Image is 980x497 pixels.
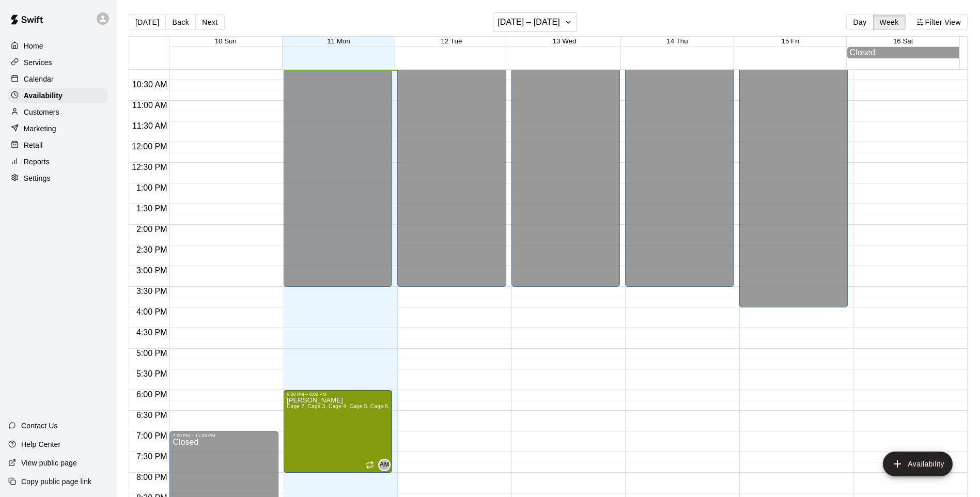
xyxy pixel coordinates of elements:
p: Marketing [24,123,56,134]
a: Availability [8,88,108,103]
button: 16 Sat [893,37,913,45]
div: Closed [850,48,956,57]
span: 5:00 PM [134,349,170,358]
a: Retail [8,137,108,153]
button: 11 Mon [327,37,350,45]
span: Cage 2, Cage 3, Cage 4, Cage 5, Cage 6, Cage 7, Cage 8 [287,403,430,409]
p: Retail [24,140,43,150]
h6: [DATE] – [DATE] [497,15,560,29]
span: 1:00 PM [134,183,170,192]
a: Home [8,38,108,54]
span: Recurring availability [366,461,374,469]
span: 12:30 PM [129,163,169,172]
div: 7:00 PM – 11:59 PM [173,433,275,438]
span: 4:00 PM [134,307,170,316]
span: 5:30 PM [134,369,170,378]
button: Day [846,14,873,30]
a: Services [8,55,108,70]
span: AM [380,460,390,470]
a: Customers [8,104,108,120]
span: 7:00 PM [134,431,170,440]
span: 3:30 PM [134,287,170,296]
p: Reports [24,157,50,167]
button: 15 Fri [782,37,799,45]
p: View public page [21,458,77,468]
span: 6:30 PM [134,411,170,420]
button: Filter View [910,14,968,30]
p: Copy public page link [21,476,91,487]
button: Week [873,14,906,30]
button: 13 Wed [553,37,577,45]
span: 6:00 PM [134,390,170,399]
button: [DATE] – [DATE] [493,12,577,32]
p: Settings [24,173,51,183]
button: add [883,452,953,476]
button: 10 Sun [215,37,237,45]
span: 12:00 PM [129,142,169,151]
span: 11:30 AM [130,121,170,130]
span: Cage 2, Cage 3, Cage 4, Cage 5, Cage 6, Cage 7, Cage 8 [287,362,430,368]
div: Abi Mandrell [378,459,391,471]
div: 6:00 PM – 8:00 PM: Available [284,390,393,473]
a: Calendar [8,71,108,87]
button: [DATE] [129,14,166,30]
span: 2:30 PM [134,245,170,254]
button: 14 Thu [666,37,688,45]
p: Services [24,57,52,68]
span: 3:00 PM [134,266,170,275]
button: Next [195,14,224,30]
span: 8:00 PM [134,473,170,482]
p: Contact Us [21,421,58,431]
span: 4:30 PM [134,328,170,337]
a: Settings [8,170,108,186]
button: 12 Tue [441,37,462,45]
a: Marketing [8,121,108,136]
div: 6:00 PM – 8:00 PM [287,392,329,397]
span: 7:30 PM [134,452,170,461]
p: Help Center [21,439,60,449]
p: Availability [24,90,63,101]
p: Home [24,41,43,51]
div: 5:00 PM – 7:00 PM [287,350,390,355]
p: Customers [24,107,59,117]
button: Back [165,14,196,30]
p: Calendar [24,74,54,84]
span: 10:30 AM [130,80,170,89]
span: 1:30 PM [134,204,170,213]
span: 11:00 AM [130,101,170,110]
span: 2:00 PM [134,225,170,234]
a: Reports [8,154,108,169]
